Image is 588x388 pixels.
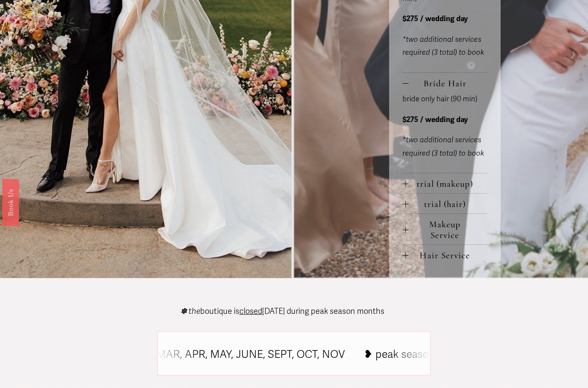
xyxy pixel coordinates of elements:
button: Hair Service [402,245,487,265]
p: boutique is [DATE] during peak season months [180,307,384,315]
em: ✽ the [180,307,200,316]
strong: $275 / wedding day [402,115,468,124]
button: Makeup Service [402,214,487,244]
span: trial (hair) [409,199,487,210]
button: trial (makeup) [402,173,487,193]
span: closed [239,307,262,316]
em: *two additional services required (3 total) to book [402,35,484,57]
tspan: ❥ peak season: MAR, APR, MAY, JUNE, SEPT, OCT, NOV [80,347,345,360]
p: bride only hair (90 min) [402,93,487,106]
div: Bride Hair [402,93,487,173]
a: Book Us [2,179,19,226]
button: Bride Hair [402,73,487,93]
span: Hair Service [409,250,487,261]
em: *two additional services required (3 total) to book [402,135,484,158]
span: Makeup Service [409,219,487,241]
span: Bride Hair [409,78,487,89]
button: trial (hair) [402,194,487,213]
strong: $275 / wedding day [402,14,468,23]
span: trial (makeup) [409,178,487,189]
